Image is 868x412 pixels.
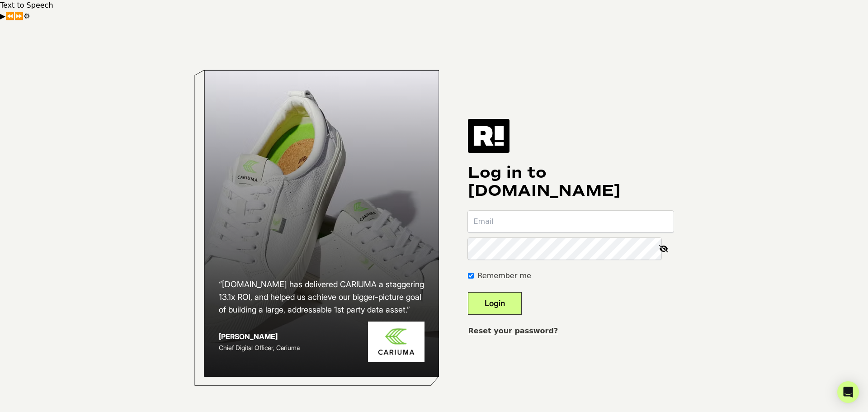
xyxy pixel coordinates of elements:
[468,164,674,200] h1: Log in to [DOMAIN_NAME]
[468,119,509,152] img: Retention.com
[468,327,558,335] a: Reset your password?
[24,11,30,22] button: Settings
[219,344,300,351] span: Chief Digital Officer, Cariuma
[468,292,522,315] button: Login
[5,11,14,22] button: Previous
[837,381,859,403] div: Open Intercom Messenger
[219,332,278,341] strong: [PERSON_NAME]
[477,270,531,281] label: Remember me
[14,11,24,22] button: Forward
[468,211,674,232] input: Email
[368,322,425,363] img: Cariuma
[219,278,425,316] h2: “[DOMAIN_NAME] has delivered CARIUMA a staggering 13.1x ROI, and helped us achieve our bigger-pic...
